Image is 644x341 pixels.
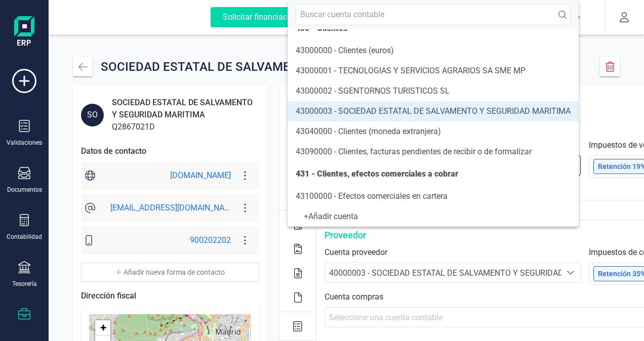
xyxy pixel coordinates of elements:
[296,126,441,136] span: 43040000 - Clientes (moneda extranjera)
[14,16,34,49] img: Logo Finanedi
[101,57,458,76] div: SOCIEDAD ESTATAL DE SALVAMENTO Y SEGURIDAD MARITIMA
[81,290,136,302] div: Dirección fiscal
[296,66,526,75] span: 43000001 - TECNOLOGIAS Y SERVICIOS AGRARIOS SA SME MP
[561,263,581,282] div: Seleccione una cuenta
[81,104,104,126] div: SO
[288,40,579,61] li: 43000000 - Clientes (euros)
[329,313,442,322] span: Seleccione una cuenta contable
[7,186,42,194] div: Documentos
[7,233,42,241] div: Contabilidad
[296,215,571,219] div: + Añadir cuenta
[288,186,579,206] li: 43100000 - Efectos comerciales en cartera
[288,142,579,162] li: 43090000 - Clientes, facturas pendientes de recibir o de formalizar
[329,268,604,278] span: 40000003 - SOCIEDAD ESTATAL DE SALVAMENTO Y SEGURIDAD MARITIMA
[190,234,231,246] div: 900202202
[95,320,110,335] a: Zoom in
[288,81,579,101] li: 43000002 - SGENTORNOS TURISTICOS SL
[296,169,458,179] span: 431 - Clientes, efectos comerciales a cobrar
[296,147,532,156] span: 43090000 - Clientes, facturas pendientes de recibir o de formalizar
[112,97,259,121] div: SOCIEDAD ESTATAL DE SALVAMENTO Y SEGURIDAD MARITIMA
[110,202,231,214] div: [EMAIL_ADDRESS][DOMAIN_NAME]
[100,321,106,334] span: +
[12,280,37,288] div: Tesorería
[296,4,571,25] input: Buscar cuenta contable
[288,61,579,81] li: 43000001 - TECNOLOGIAS Y SERVICIOS AGRARIOS SA SME MP
[7,139,42,147] div: Validaciones
[198,1,323,33] button: Solicitar financiación
[81,263,259,282] button: Añadir nueva forma de contacto
[325,246,581,259] label: Cuenta proveedor
[288,121,579,142] li: 43040000 - Clientes (moneda extranjera)
[112,121,259,133] div: Q2867021D
[170,169,231,182] div: [DOMAIN_NAME]
[296,191,448,201] span: 43100000 - Efectos comerciales en cartera
[296,86,450,96] span: 43000002 - SGENTORNOS TURISTICOS SL
[296,46,394,55] span: 43000000 - Clientes (euros)
[211,7,310,27] div: Solicitar financiación
[288,101,579,121] li: 43000003 - SOCIEDAD ESTATAL DE SALVAMENTO Y SEGURIDAD MARITIMA
[296,106,571,116] span: 43000003 - SOCIEDAD ESTATAL DE SALVAMENTO Y SEGURIDAD MARITIMA
[81,145,146,157] div: Datos de contacto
